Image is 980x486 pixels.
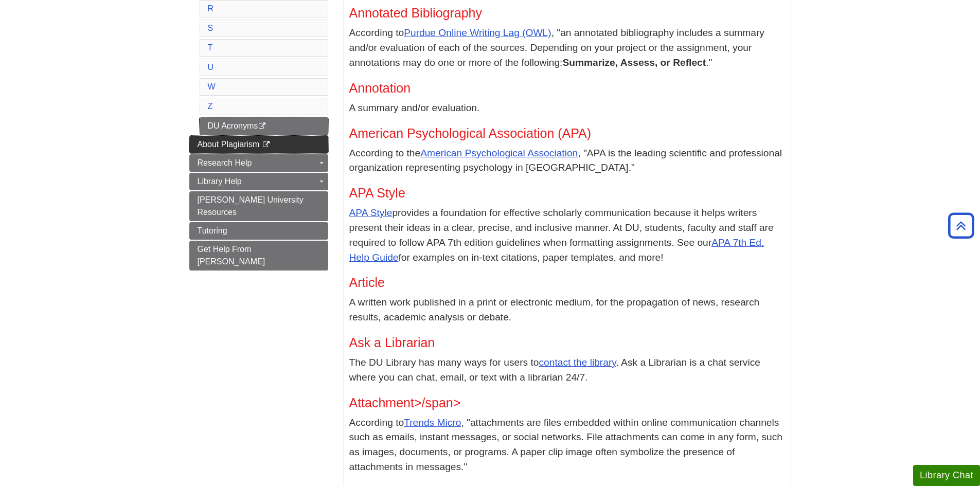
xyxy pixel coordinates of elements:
[208,102,213,111] a: Z
[349,126,592,140] span: American Psychological Association (APA)
[198,226,227,235] span: Tutoring
[189,222,328,240] a: Tutoring
[349,146,786,176] p: According to the , "APA is the leading scientific and professional organization representing psyc...
[349,416,786,475] p: According to , "attachments are files embedded within online communication channels such as email...
[189,173,328,190] a: Library Help
[198,140,260,149] span: About Plagiarism
[420,148,578,158] a: American Psychological Association
[349,206,786,265] p: provides a foundation for effective scholarly communication because it helps writers present thei...
[562,57,706,68] strong: Summarize, Assess, or Reflect
[945,219,977,232] a: Back to Top
[349,26,786,70] p: According to , "an annotated bibliography includes a summary and/or evaluation of each of the sou...
[189,191,328,221] a: [PERSON_NAME] University Resources
[349,81,411,95] span: Annotation
[189,136,328,153] a: About Plagiarism
[198,245,265,266] span: Get Help From [PERSON_NAME]
[349,275,385,290] span: Article
[349,295,786,325] p: A written work published in a print or electronic medium, for the propagation of news, research r...
[913,465,980,486] button: Library Chat
[208,4,214,13] a: R
[262,141,271,148] i: This link opens in a new window
[208,82,216,91] a: W
[208,63,214,71] a: U
[349,207,393,218] a: APA Style
[349,237,764,263] a: APA 7th Ed. Help Guide
[404,417,461,428] a: Trends Micro
[349,355,786,385] p: The DU Library has many ways for users to . Ask a Librarian is a chat service where you can chat,...
[189,241,328,271] a: Get Help From [PERSON_NAME]
[189,154,328,172] a: Research Help
[349,186,405,200] span: APA Style
[349,101,786,116] p: A summary and/or evaluation.
[539,357,616,368] a: contact the library
[349,335,435,350] span: Ask a Librarian
[208,43,213,52] a: T
[349,395,461,410] span: Attachment>/span>
[200,117,328,135] a: DU Acronyms
[404,27,551,38] a: Purdue Online Writing Lag (OWL)
[208,24,213,32] a: S
[258,123,266,130] i: This link opens in a new window
[198,158,252,167] span: Research Help
[198,177,242,186] span: Library Help
[198,195,304,217] span: [PERSON_NAME] University Resources
[349,6,483,20] span: Annotated Bibliography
